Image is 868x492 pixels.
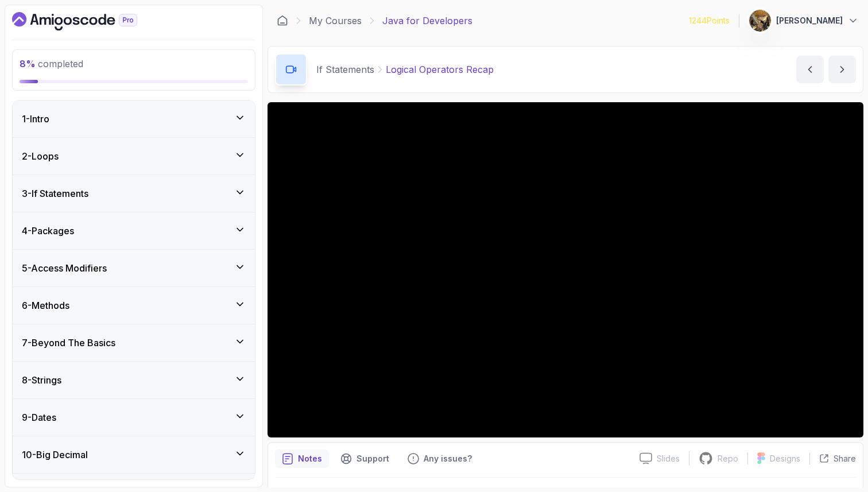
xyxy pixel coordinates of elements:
[13,362,255,398] button: 8-Strings
[20,58,36,69] span: 8 %
[298,453,322,464] p: Notes
[13,399,255,436] button: 9-Dates
[834,453,856,464] p: Share
[22,299,69,312] h3: 6 - Methods
[424,453,472,464] p: Any issues?
[22,149,59,163] h3: 2 - Loops
[20,58,83,69] span: completed
[275,450,329,468] button: notes button
[22,112,49,126] h3: 1 - Intro
[749,9,859,32] button: user profile image[PERSON_NAME]
[268,102,863,437] iframe: 6 - Logical Operators Recap
[770,453,800,464] p: Designs
[13,138,255,175] button: 2-Loops
[386,63,494,76] p: Logical Operators Recap
[401,450,479,468] button: Feedback button
[316,63,374,76] p: If Statements
[828,56,856,83] button: next content
[718,453,738,464] p: Repo
[356,453,389,464] p: Support
[689,15,730,26] p: 1244 Points
[22,187,88,200] h3: 3 - If Statements
[382,14,472,28] p: Java for Developers
[13,324,255,361] button: 7-Beyond The Basics
[22,373,61,387] h3: 8 - Strings
[13,436,255,473] button: 10-Big Decimal
[277,15,288,26] a: Dashboard
[749,10,771,32] img: user profile image
[22,224,74,238] h3: 4 - Packages
[309,14,362,28] a: My Courses
[13,100,255,137] button: 1-Intro
[13,175,255,212] button: 3-If Statements
[12,12,164,30] a: Dashboard
[776,15,843,26] p: [PERSON_NAME]
[22,410,56,424] h3: 9 - Dates
[22,448,88,462] h3: 10 - Big Decimal
[809,453,856,464] button: Share
[796,56,824,83] button: previous content
[13,287,255,324] button: 6-Methods
[22,261,107,275] h3: 5 - Access Modifiers
[334,450,396,468] button: Support button
[22,336,115,350] h3: 7 - Beyond The Basics
[13,212,255,249] button: 4-Packages
[13,250,255,286] button: 5-Access Modifiers
[657,453,680,464] p: Slides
